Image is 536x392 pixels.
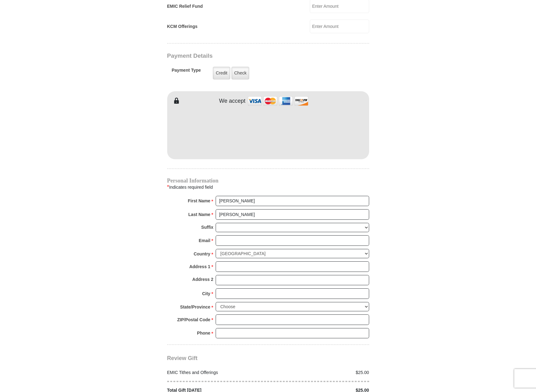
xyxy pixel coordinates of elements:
[167,183,369,191] div: Indicates required field
[167,23,198,30] label: KCM Offerings
[180,303,210,311] strong: State/Province
[219,98,245,105] h4: We accept
[231,67,250,79] label: Check
[199,236,210,245] strong: Email
[189,262,210,271] strong: Address 1
[172,68,201,76] h5: Payment Type
[202,289,210,298] strong: City
[164,369,268,376] div: EMIC Tithes and Offerings
[167,52,326,60] h3: Payment Details
[197,329,210,337] strong: Phone
[247,94,309,108] img: credit cards accepted
[194,250,210,258] strong: Country
[167,355,198,361] span: Review Gift
[188,196,210,205] strong: First Name
[201,223,213,232] strong: Suffix
[167,3,203,10] label: EMIC Relief Fund
[177,315,210,324] strong: ZIP/Postal Code
[192,275,213,284] strong: Address 2
[213,67,230,79] label: Credit
[188,210,210,219] strong: Last Name
[167,178,369,183] h4: Personal Information
[310,20,369,33] input: Enter Amount
[268,369,373,376] div: $25.00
